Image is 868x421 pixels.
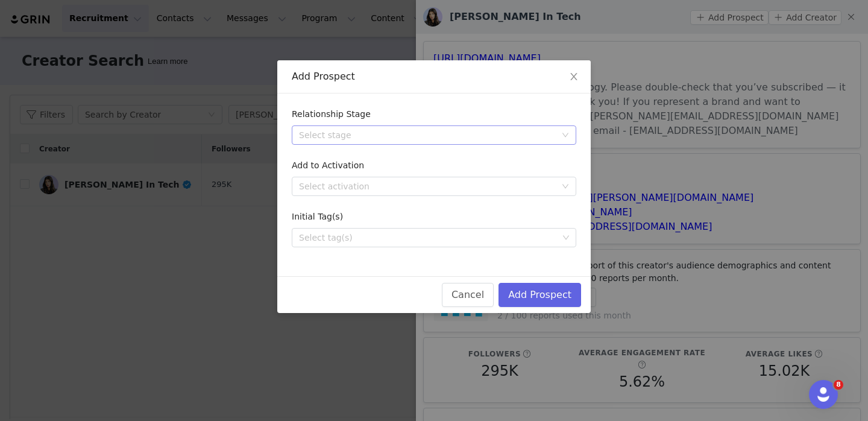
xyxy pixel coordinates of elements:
button: Close [557,60,591,94]
div: Select activation [299,180,556,192]
iframe: Intercom live chat [809,380,838,409]
label: Initial Tag(s) [292,212,343,221]
i: icon: down [562,183,569,191]
i: icon: close [569,72,579,81]
button: Cancel [442,283,494,307]
label: Add to Activation [292,160,364,170]
button: Add Prospect [498,283,581,307]
div: Add Prospect [292,70,576,83]
i: icon: down [562,234,570,242]
span: 8 [834,380,843,390]
div: Select stage [299,129,556,141]
label: Relationship Stage [292,109,371,119]
i: icon: down [562,131,569,140]
div: Select tag(s) [299,232,558,244]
